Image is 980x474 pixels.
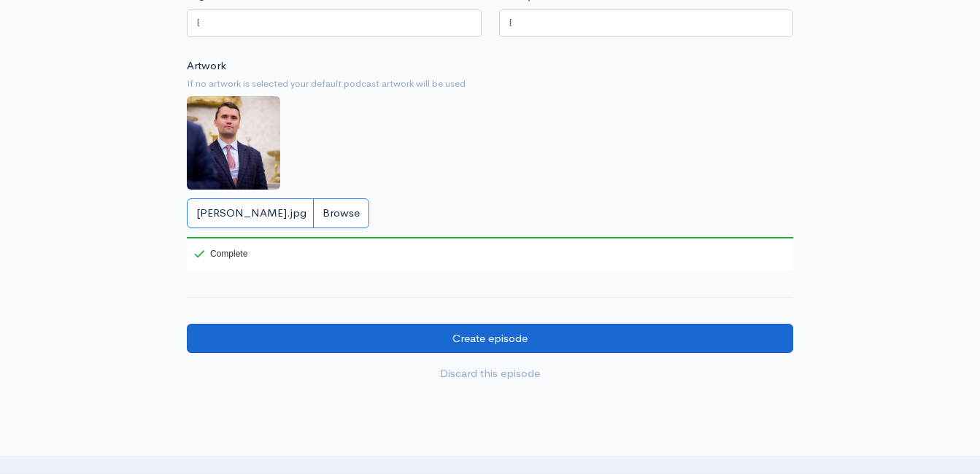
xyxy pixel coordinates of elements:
a: Discard this episode [187,359,793,389]
input: Create episode [187,324,793,354]
div: Complete [194,249,247,258]
div: 100% [187,237,793,238]
input: Enter tags for this episode [196,15,199,31]
label: Artwork [187,58,226,74]
div: Complete [187,237,250,271]
input: Enter the names of the people that appeared on this episode [509,15,512,31]
small: If no artwork is selected your default podcast artwork will be used [187,77,793,91]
